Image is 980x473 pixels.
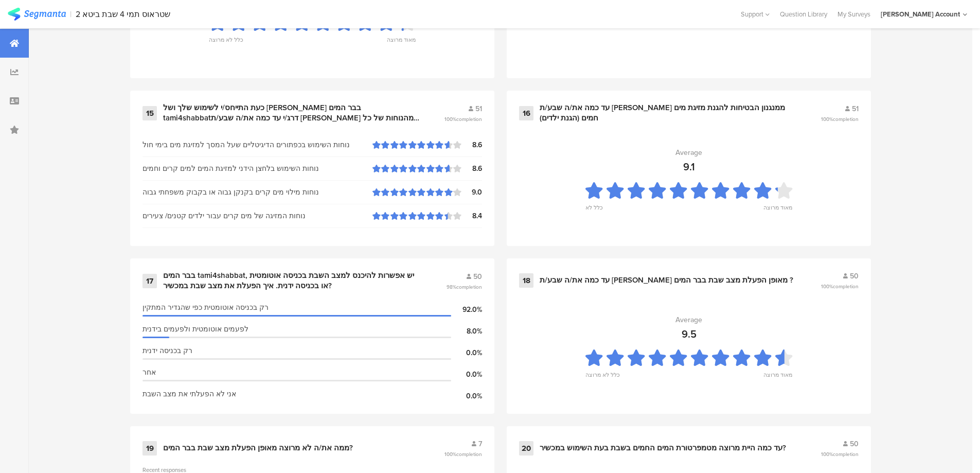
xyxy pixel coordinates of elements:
div: Average [675,314,702,325]
span: 51 [852,103,859,114]
div: 17 [142,274,157,288]
div: עד כמה את/ה שבע/ת [PERSON_NAME] ממנגנון הבטיחות להגנת מזיגת מים חמים (הגנת ילדים) [540,103,796,123]
span: completion [833,283,859,290]
div: נוחות השימוש בלחצן הידני למזיגת המים למים קרים וחמים [142,163,372,174]
div: בבר המים tami4shabbat, יש אפשרות להיכנס למצב השבת בכניסה אוטומטית או בכניסה ידנית. איך הפעלת את מ... [163,271,421,291]
span: completion [456,283,482,291]
div: מאוד מרוצה [763,371,792,385]
span: completion [833,450,859,458]
div: 20 [519,441,533,456]
span: completion [456,115,482,123]
div: נוחות מילוי מים קרים בקנקן גבוה או בקבוק משפחתי גבוה [142,187,372,198]
div: 9.0 [461,187,482,198]
div: 92.0% [451,304,482,315]
span: 50 [473,271,482,282]
div: 15 [142,106,157,120]
div: 8.0% [451,326,482,337]
span: 50 [850,439,859,449]
div: ממה את/ה לא מרוצה מאופן הפעלת מצב שבת בבר המים? [163,443,353,453]
a: My Surveys [832,9,876,19]
span: 100% [444,450,482,458]
span: completion [456,450,482,458]
div: 0.0% [451,391,482,401]
div: 16 [519,106,533,120]
div: 8.4 [461,211,482,221]
span: 7 [478,439,482,449]
div: כלל לא [585,203,603,218]
div: 0.0% [451,347,482,358]
span: completion [833,115,859,123]
img: segmanta logo [8,8,66,21]
a: Question Library [775,9,832,19]
div: עד כמה היית מרוצה מטמפרטורת המים החמים בשבת בעת השימוש במכשיר? [540,443,786,453]
div: נוחות המזיגה של מים קרים עבור ילדים קטנים/ צעירים [142,211,372,221]
span: רק בכניסה אוטומטית כפי שהגדיר המתקין [142,302,269,313]
div: Support [741,6,770,22]
span: 51 [475,103,482,114]
span: אחר [142,367,156,378]
span: 100% [444,115,482,123]
span: 100% [821,450,859,458]
div: 8.6 [461,163,482,174]
div: 9.1 [683,159,695,174]
span: 100% [821,115,859,123]
div: 8.6 [461,139,482,150]
div: כלל לא מרוצה [585,371,620,385]
span: 100% [821,283,859,290]
div: 9.5 [682,326,697,342]
div: 18 [519,273,533,288]
span: לפעמים אוטומטית ולפעמים בידנית [142,324,248,335]
div: 0.0% [451,369,482,380]
div: עד כמה את/ה שבע/ת [PERSON_NAME] מאופן הפעלת מצב שבת בבר המים ? [540,275,793,286]
span: 98% [447,283,482,291]
div: | [70,8,72,20]
div: נוחות השימוש בכפתורים הדיגיטליים שעל המסך למזיגת מים בימי חול [142,139,372,150]
span: 50 [850,271,859,282]
div: כעת התייחס/י לשימוש שלך ושל [PERSON_NAME] בבר המים tami4shabbatדרג/י עד כמה את/ה שבע/ת [PERSON_NA... [163,103,419,123]
div: מאוד מרוצה [387,36,416,50]
div: מאוד מרוצה [763,203,792,218]
div: כלל לא מרוצה [209,36,243,50]
div: 2 שטראוס תמי 4 שבת ביטא [76,9,170,19]
span: אני לא הפעלתי את מצב השבת [142,389,236,399]
div: [PERSON_NAME] Account [881,9,960,19]
span: רק בכניסה ידנית [142,345,192,356]
div: Average [675,147,702,158]
div: 19 [142,441,157,456]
